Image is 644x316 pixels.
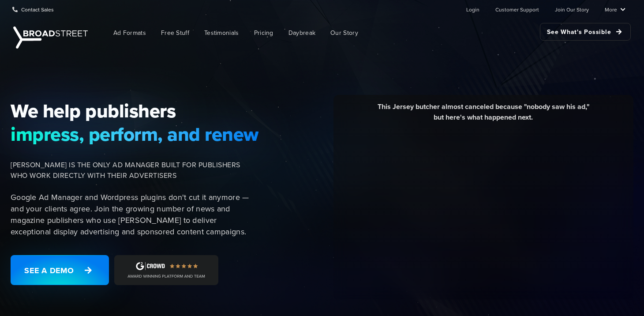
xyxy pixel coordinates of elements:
[555,0,589,18] a: Join Our Story
[11,123,258,146] span: impress, perform, and renew
[154,23,196,43] a: Free Stuff
[198,23,246,43] a: Testimonials
[107,23,153,43] a: Ad Formats
[11,99,258,122] span: We help publishers
[11,255,109,285] a: See a Demo
[12,0,54,18] a: Contact Sales
[247,23,280,43] a: Pricing
[93,19,631,47] nav: Main
[113,28,146,38] span: Ad Formats
[204,28,239,38] span: Testimonials
[340,129,627,290] iframe: YouTube video player
[330,28,358,38] span: Our Story
[13,26,88,49] img: Broadstreet | The Ad Manager for Small Publishers
[161,28,189,38] span: Free Stuff
[466,0,479,18] a: Login
[288,28,315,38] span: Daybreak
[11,192,258,237] p: Google Ad Manager and Wordpress plugins don't cut it anymore — and your clients agree. Join the g...
[282,23,322,43] a: Daybreak
[324,23,365,43] a: Our Story
[605,0,625,18] a: More
[540,23,631,41] a: See What's Possible
[495,0,539,18] a: Customer Support
[11,160,258,181] span: [PERSON_NAME] IS THE ONLY AD MANAGER BUILT FOR PUBLISHERS WHO WORK DIRECTLY WITH THEIR ADVERTISERS
[340,102,627,129] div: This Jersey butcher almost canceled because "nobody saw his ad," but here's what happened next.
[254,28,273,38] span: Pricing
